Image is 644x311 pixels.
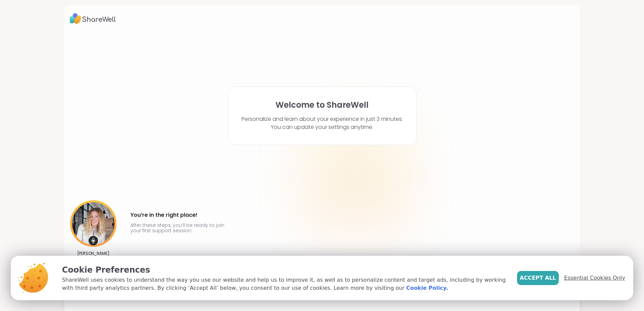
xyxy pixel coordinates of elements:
[70,200,117,247] img: User image
[89,236,98,245] img: mic icon
[517,271,559,285] button: Accept All
[130,210,227,220] h4: You’re in the right place!
[130,222,227,233] p: After these steps, you’ll be ready to join your first support session.
[564,274,625,282] span: Essential Cookies Only
[276,100,368,110] h1: Welcome to ShareWell
[70,11,116,26] img: ShareWell Logo
[62,276,506,292] p: ShareWell uses cookies to understand the way you use our website and help us to improve it, as we...
[406,284,448,292] a: Cookie Policy.
[77,251,109,256] p: [PERSON_NAME]
[62,264,506,276] p: Cookie Preferences
[520,274,556,282] span: Accept All
[241,115,403,131] p: Personalize and learn about your experience in just 3 minutes. You can update your settings anytime.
